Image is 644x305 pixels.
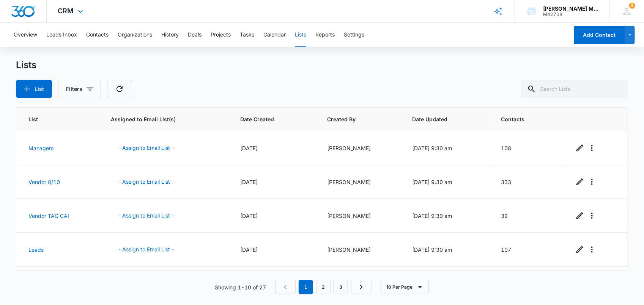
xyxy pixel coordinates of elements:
p: Showing 1-10 of 27 [215,283,266,291]
div: [DATE] [241,246,309,254]
button: Deals [188,23,202,47]
button: - Assign to Email List - [111,207,181,225]
td: [PERSON_NAME] [318,165,403,199]
button: Organizations [118,23,152,47]
input: Search Lists [521,80,628,98]
span: Assigned to Email List(s) [111,115,211,123]
button: Overflow Menu [586,176,598,188]
div: account name [543,6,598,12]
a: Edit [574,176,586,188]
td: [PERSON_NAME] [318,131,403,165]
div: [DATE] 9:30 am [413,212,483,220]
a: Managers [28,145,54,151]
span: Date Updated [413,115,472,123]
td: [PERSON_NAME] [318,233,403,267]
span: List [28,115,82,123]
td: [PERSON_NAME] [318,199,403,233]
em: 1 [299,280,313,294]
button: - Assign to Email List - [111,173,181,191]
div: notifications count [629,3,635,9]
span: CRM [58,7,74,15]
button: Filters [58,80,101,98]
h1: Lists [16,59,36,71]
div: [DATE] 9:30 am [413,144,483,152]
button: - Assign to Email List - [111,240,181,259]
a: Edit [574,243,586,256]
button: Calendar [263,23,286,47]
span: Contacts [501,115,545,123]
button: Leads Inbox [46,23,77,47]
span: 3 [629,3,635,9]
button: List [16,80,52,98]
button: History [161,23,179,47]
div: [DATE] [241,178,309,186]
div: [DATE] [241,144,309,152]
div: account id [543,12,598,17]
button: Overview [14,23,37,47]
button: Overflow Menu [586,243,598,256]
div: [DATE] [241,212,309,220]
div: [DATE] 9:30 am [413,178,483,186]
button: Tasks [240,23,254,47]
button: - Assign to Email List - [111,139,181,157]
a: Edit [574,142,586,154]
button: 10 Per Page [381,280,429,294]
div: [DATE] 9:30 am [413,246,483,254]
button: Reports [315,23,335,47]
button: Lists [295,23,306,47]
a: Leads [28,246,44,253]
button: Add Contact [574,26,625,44]
td: 108 [492,131,565,165]
button: Settings [344,23,364,47]
nav: Pagination [275,280,372,294]
span: Date Created [241,115,298,123]
span: Created By [327,115,383,123]
a: Vendor TAG CAI [28,213,69,219]
a: Vendor 8/10 [28,179,60,185]
a: Edit [574,210,586,222]
a: Page 3 [334,280,348,294]
td: [PERSON_NAME] [318,267,403,300]
td: 17 [492,267,565,300]
button: Contacts [86,23,109,47]
a: Page 2 [316,280,331,294]
button: Overflow Menu [586,142,598,154]
a: Next Page [351,280,372,294]
button: Overflow Menu [586,210,598,222]
button: Projects [211,23,231,47]
td: 39 [492,199,565,233]
td: 333 [492,165,565,199]
td: 107 [492,233,565,267]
